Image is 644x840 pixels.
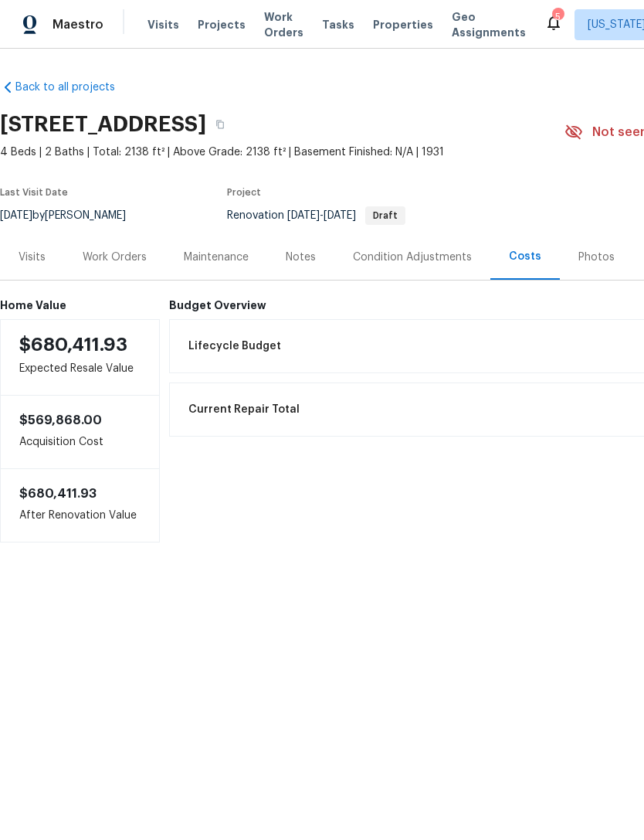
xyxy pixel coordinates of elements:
[188,402,300,417] span: Current Repair Total
[287,210,356,221] span: -
[287,210,320,221] span: [DATE]
[264,9,303,40] span: Work Orders
[53,17,103,32] span: Maestro
[324,210,356,221] span: [DATE]
[322,19,354,30] span: Tasks
[19,414,102,427] span: $569,868.00
[198,17,246,32] span: Projects
[19,335,127,354] span: $680,411.93
[353,250,472,265] div: Condition Adjustments
[188,338,281,354] span: Lifecycle Budget
[578,250,615,265] div: Photos
[184,250,249,265] div: Maintenance
[452,9,526,40] span: Geo Assignments
[19,250,46,265] div: Visits
[367,211,404,220] span: Draft
[227,188,261,197] span: Project
[509,249,541,264] div: Costs
[227,210,405,221] span: Renovation
[552,9,563,25] div: 5
[206,111,234,138] button: Copy Address
[286,250,316,265] div: Notes
[19,488,97,500] span: $680,411.93
[147,17,179,32] span: Visits
[83,250,147,265] div: Work Orders
[373,17,433,32] span: Properties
